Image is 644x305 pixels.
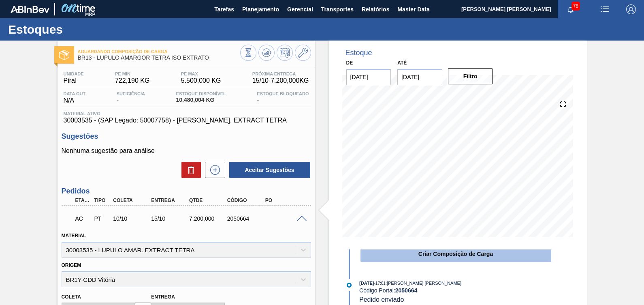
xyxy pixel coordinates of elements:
span: PE MIN [115,71,149,76]
span: 78 [571,2,580,11]
div: Tipo [92,198,111,203]
span: Data out [64,91,86,96]
strong: 2050664 [395,287,418,294]
button: Ir ao Master Data / Geral [295,45,311,61]
p: Nenhuma sugestão para análise [62,147,311,155]
span: Pedido enviado [359,296,404,303]
label: Coleta [62,294,81,300]
div: 15/10/2025 [149,215,191,222]
input: dd/mm/yyyy [397,69,442,85]
input: dd/mm/yyyy [346,69,391,85]
div: Coleta [111,198,153,203]
span: 10.480,004 KG [176,97,226,103]
div: Código Portal: [359,287,552,294]
div: Aceitar Sugestões [225,161,311,179]
button: Visão Geral dos Estoques [240,45,256,61]
span: PE MAX [181,71,221,76]
span: 15/10 - 7.200,000 KG [252,77,309,84]
span: Próxima Entrega [252,71,309,76]
label: Material [62,233,86,238]
h3: Sugestões [62,132,311,141]
button: Filtro [448,68,493,84]
div: - [255,91,311,104]
div: Nova sugestão [201,162,225,178]
span: 722,190 KG [115,77,149,84]
span: Master Data [397,4,429,14]
button: Criar Composição de Carga [360,246,551,262]
label: Entrega [151,294,175,300]
div: Excluir Sugestões [177,162,201,178]
span: 5.500,000 KG [181,77,221,84]
span: : [PERSON_NAME] [PERSON_NAME] [386,281,461,286]
span: Unidade [64,71,84,76]
div: Aguardando Composição de Carga [73,210,92,228]
label: Origem [62,262,81,268]
div: 10/10/2025 [111,215,153,222]
button: Notificações [558,4,584,15]
div: PO [263,198,305,203]
div: Código [225,198,267,203]
label: Até [397,60,407,66]
span: - 17:01 [374,281,386,286]
span: Piraí [64,77,84,84]
button: Aceitar Sugestões [229,162,310,178]
label: De [346,60,353,66]
img: atual [347,283,352,288]
div: Qtde [187,198,229,203]
div: 2050664 [225,215,267,222]
img: Logout [626,4,636,14]
h3: Pedidos [62,187,311,195]
p: AC [75,215,90,222]
button: Programar Estoque [277,45,293,61]
div: - [115,91,147,104]
span: Gerencial [287,4,313,14]
img: TNhmsLtSVTkK8tSr43FrP2fwEKptu5GPRR3wAAAABJRU5ErkJggg== [11,6,49,13]
div: Pedido de Transferência [92,215,111,222]
div: Estoque [345,49,372,57]
div: 7.200,000 [187,215,229,222]
span: Tarefas [214,4,234,14]
span: BR13 - LÚPULO AMARGOR TETRA ISO EXTRATO [78,55,240,61]
span: [DATE] [359,281,374,286]
span: Planejamento [242,4,279,14]
img: userActions [600,4,610,14]
span: Material ativo [64,111,309,116]
span: Estoque Disponível [176,91,226,96]
h1: Estoques [8,25,152,34]
span: Suficiência [117,91,145,96]
div: Etapa [73,198,92,203]
div: N/A [62,91,88,104]
span: Relatórios [362,4,389,14]
div: Entrega [149,198,191,203]
span: Estoque Bloqueado [257,91,309,96]
button: Atualizar Gráfico [258,45,275,61]
img: Ícone [59,50,69,60]
span: 30003535 - (SAP Legado: 50007758) - [PERSON_NAME]. EXTRACT TETRA [64,117,309,124]
span: Aguardando Composição de Carga [78,49,240,54]
span: Transportes [321,4,354,14]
